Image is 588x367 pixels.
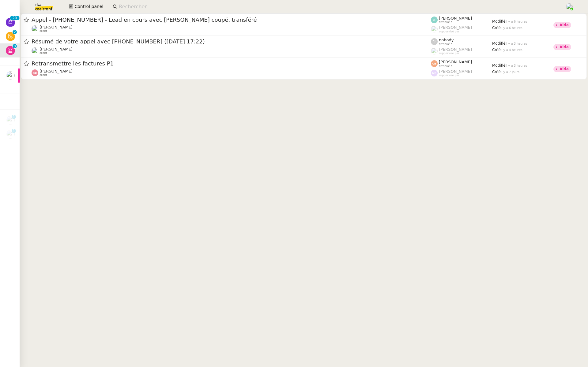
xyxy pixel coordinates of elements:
span: [PERSON_NAME] [40,25,73,29]
span: client [40,73,47,77]
span: Modifié [492,41,506,46]
span: attribué à [439,20,452,24]
p: 0 [15,16,17,21]
span: Retransmettre les factures P1 [32,61,431,66]
app-user-detailed-label: client [32,47,431,55]
app-user-detailed-label: client [32,25,431,33]
span: il y a 6 heures [501,26,522,30]
span: Résumé de votre appel avec [PHONE_NUMBER] ([DATE] 17:22) [32,39,431,44]
img: users%2FUWPTPKITw0gpiMilXqRXG5g9gXH3%2Favatar%2F405ab820-17f5-49fd-8f81-080694535f4d [6,130,15,139]
span: suppervisé par [439,30,459,33]
span: [PERSON_NAME] [439,25,472,30]
p: 1 [13,129,15,134]
span: [PERSON_NAME] [439,16,472,20]
span: Appel - [PHONE_NUMBER] - Lead en cours avec [PERSON_NAME] coupé, transféré [32,17,431,23]
nz-badge-sup: 20 [10,16,19,20]
input: Rechercher [119,3,559,11]
img: users%2FaellJyylmXSg4jqeVbanehhyYJm1%2Favatar%2Fprofile-pic%20(4).png [566,3,573,10]
span: attribué à [439,43,452,46]
nz-badge-sup: 3 [13,44,17,48]
span: client [40,29,47,33]
span: [PERSON_NAME] [439,69,472,74]
img: svg [431,17,438,23]
span: Modifié [492,19,506,24]
span: nobody [439,38,454,42]
img: svg [32,69,38,76]
span: [PERSON_NAME] [439,60,472,64]
span: il y a 4 heures [501,48,522,52]
span: Modifié [492,63,506,68]
app-user-label: attribué à [431,16,492,24]
span: Control panel [74,3,103,10]
span: suppervisé par [439,52,459,55]
span: [PERSON_NAME] [40,69,73,73]
div: Aide [560,23,569,27]
img: users%2FRcIDm4Xn1TPHYwgLThSv8RQYtaM2%2Favatar%2F95761f7a-40c3-4bb5-878d-fe785e6f95b2 [32,47,38,54]
p: 3 [13,44,16,50]
p: 1 [13,115,15,120]
app-user-label: suppervisé par [431,47,492,55]
p: 2 [13,30,16,35]
nz-badge-sup: 1 [12,115,16,119]
img: users%2Fo4K84Ijfr6OOM0fa5Hz4riIOf4g2%2Favatar%2FChatGPT%20Image%201%20aou%CC%82t%202025%2C%2010_2... [6,116,15,124]
img: users%2FRcIDm4Xn1TPHYwgLThSv8RQYtaM2%2Favatar%2F95761f7a-40c3-4bb5-878d-fe785e6f95b2 [32,25,38,32]
span: [PERSON_NAME] [40,47,73,51]
img: users%2FyQfMwtYgTqhRP2YHWHmG2s2LYaD3%2Favatar%2Fprofile-pic.png [431,26,438,32]
nz-badge-sup: 2 [13,30,17,34]
app-user-detailed-label: client [32,69,431,77]
span: suppervisé par [439,74,459,77]
span: il y a 7 jours [501,70,519,74]
p: 2 [12,16,15,21]
button: Control panel [65,2,107,11]
span: [PERSON_NAME] [439,47,472,52]
span: il y a 3 heures [506,64,527,67]
img: users%2FyQfMwtYgTqhRP2YHWHmG2s2LYaD3%2Favatar%2Fprofile-pic.png [431,48,438,54]
span: client [40,51,47,55]
img: svg [431,60,438,67]
span: attribué à [439,65,452,68]
span: Créé [492,26,501,30]
img: users%2FpftfpH3HWzRMeZpe6E7kXDgO5SJ3%2Favatar%2Fa3cc7090-f8ed-4df9-82e0-3c63ac65f9dd [6,71,15,80]
span: il y a 6 heures [506,20,527,23]
app-user-label: attribué à [431,60,492,68]
span: Créé [492,48,501,52]
app-user-label: suppervisé par [431,25,492,33]
div: Aide [560,45,569,49]
span: Créé [492,70,501,74]
app-user-label: attribué à [431,38,492,46]
div: Aide [560,67,569,71]
app-user-label: suppervisé par [431,69,492,77]
nz-badge-sup: 1 [12,129,16,133]
span: il y a 3 heures [506,42,527,45]
img: svg [431,70,438,76]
